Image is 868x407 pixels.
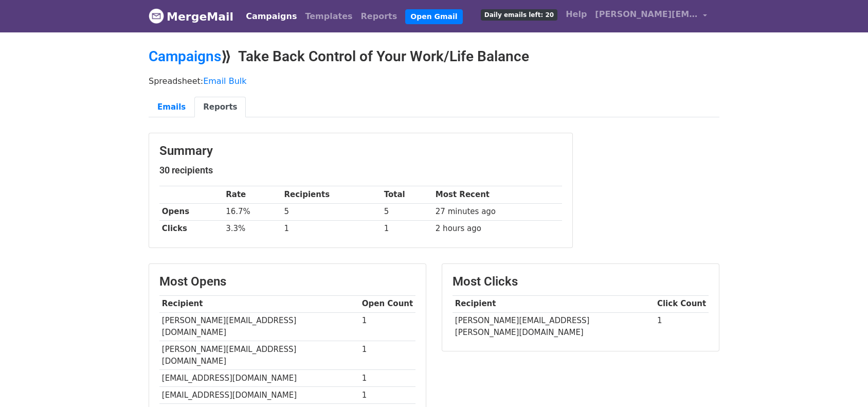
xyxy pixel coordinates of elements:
td: 5 [282,203,382,220]
a: Open Gmail [405,9,462,24]
a: MergeMail [149,6,233,27]
a: Campaigns [242,6,301,27]
td: 2 hours ago [433,220,562,237]
td: 27 minutes ago [433,203,562,220]
h2: ⟫ Take Back Control of Your Work/Life Balance [149,48,719,65]
td: 16.7% [223,203,281,220]
th: Click Count [655,295,709,312]
span: [PERSON_NAME][EMAIL_ADDRESS][PERSON_NAME] [595,8,698,21]
a: Reports [194,97,246,118]
th: Rate [223,186,281,203]
td: 1 [359,312,415,341]
td: [PERSON_NAME][EMAIL_ADDRESS][PERSON_NAME][DOMAIN_NAME] [453,312,655,341]
a: Reports [357,6,402,27]
a: Email Bulk [203,76,246,86]
a: Emails [149,97,194,118]
img: MergeMail logo [149,8,164,24]
h5: 30 recipients [159,165,562,176]
a: Templates [301,6,356,27]
td: 3.3% [223,220,281,237]
a: Campaigns [149,48,221,65]
td: [EMAIL_ADDRESS][DOMAIN_NAME] [159,369,359,386]
th: Total [382,186,433,203]
td: [PERSON_NAME][EMAIL_ADDRESS][DOMAIN_NAME] [159,341,359,370]
td: [EMAIL_ADDRESS][DOMAIN_NAME] [159,386,359,403]
td: 1 [359,369,415,386]
a: [PERSON_NAME][EMAIL_ADDRESS][PERSON_NAME] [591,4,711,28]
h3: Summary [159,144,562,158]
td: 1 [655,312,709,341]
td: 1 [382,220,433,237]
th: Recipients [282,186,382,203]
th: Clicks [159,220,223,237]
p: Spreadsheet: [149,76,719,86]
h3: Most Clicks [453,274,709,289]
span: Daily emails left: 20 [481,9,557,21]
td: 1 [282,220,382,237]
th: Most Recent [433,186,562,203]
th: Open Count [359,295,415,312]
td: [PERSON_NAME][EMAIL_ADDRESS][DOMAIN_NAME] [159,312,359,341]
a: Help [562,4,591,25]
td: 1 [359,341,415,370]
a: Daily emails left: 20 [477,4,562,25]
th: Recipient [159,295,359,312]
td: 1 [359,386,415,403]
th: Recipient [453,295,655,312]
h3: Most Opens [159,274,415,289]
th: Opens [159,203,223,220]
td: 5 [382,203,433,220]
